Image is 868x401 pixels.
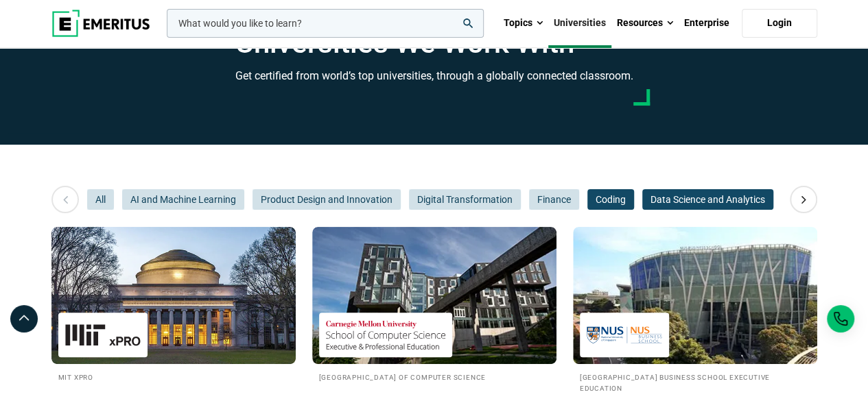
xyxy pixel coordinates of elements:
[587,319,662,350] img: National University of Singapore Business School Executive Education
[65,319,141,350] img: MIT xPRO
[573,227,817,364] img: Universities We Work With
[253,189,401,210] button: Product Design and Innovation
[573,227,817,394] a: Universities We Work With National University of Singapore Business School Executive Education [G...
[51,227,296,382] a: Universities We Work With MIT xPRO MIT xPRO
[642,189,773,210] button: Data Science and Analytics
[742,9,817,38] a: Login
[51,227,296,364] img: Universities We Work With
[587,189,634,210] button: Coding
[312,227,556,382] a: Universities We Work With Carnegie Mellon University School of Computer Science [GEOGRAPHIC_DATA]...
[122,189,244,210] button: AI and Machine Learning
[580,371,810,394] h2: [GEOGRAPHIC_DATA] Business School Executive Education
[312,227,556,364] img: Universities We Work With
[319,371,550,382] h2: [GEOGRAPHIC_DATA] of Computer Science
[529,189,579,210] button: Finance
[87,189,114,210] button: All
[409,189,521,210] button: Digital Transformation
[167,9,484,38] input: woocommerce-product-search-field-0
[326,319,445,350] img: Carnegie Mellon University School of Computer Science
[235,67,633,85] h3: Get certified from world’s top universities, through a globally connected classroom.
[58,371,289,382] h2: MIT xPRO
